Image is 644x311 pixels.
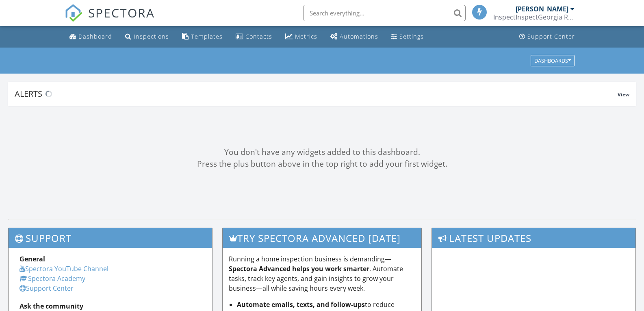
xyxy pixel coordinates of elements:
[20,264,108,273] a: Spectora YouTube Channel
[9,228,212,248] h3: Support
[516,29,578,44] a: Support Center
[8,146,636,158] div: You don't have any widgets added to this dashboard.
[65,4,82,22] img: The Best Home Inspection Software - Spectora
[66,29,115,44] a: Dashboard
[122,29,172,44] a: Inspections
[432,228,635,248] h3: Latest Updates
[88,4,155,21] span: SPECTORA
[229,254,415,293] p: Running a home inspection business is demanding— . Automate tasks, track key agents, and gain ins...
[237,300,365,309] strong: Automate emails, texts, and follow-ups
[20,254,45,263] strong: General
[245,33,272,40] div: Contacts
[618,91,629,98] span: View
[516,5,568,13] div: [PERSON_NAME]
[303,5,466,21] input: Search everything...
[15,88,618,99] div: Alerts
[20,301,201,311] div: Ask the community
[20,284,74,293] a: Support Center
[229,264,369,273] strong: Spectora Advanced helps you work smarter
[399,33,424,40] div: Settings
[179,29,226,44] a: Templates
[493,13,575,21] div: InspectInspectGeorgia Real Estate Inspectors , Home Inspections, North Georgia
[78,33,112,40] div: Dashboard
[527,33,575,40] div: Support Center
[534,58,571,63] div: Dashboards
[388,29,427,44] a: Settings
[65,11,155,28] a: SPECTORA
[340,33,378,40] div: Automations
[191,33,223,40] div: Templates
[134,33,169,40] div: Inspections
[223,228,421,248] h3: Try spectora advanced [DATE]
[282,29,321,44] a: Metrics
[295,33,317,40] div: Metrics
[232,29,275,44] a: Contacts
[8,158,636,170] div: Press the plus button above in the top right to add your first widget.
[20,274,85,283] a: Spectora Academy
[327,29,382,44] a: Automations (Basic)
[531,55,575,66] button: Dashboards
